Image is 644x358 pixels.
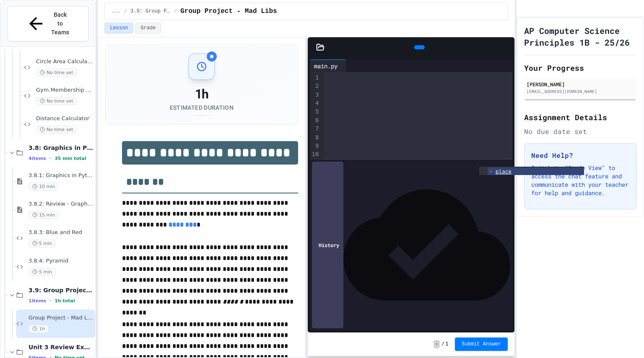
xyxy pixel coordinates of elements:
[310,116,320,125] div: 6
[29,156,46,161] span: 4 items
[310,62,342,70] div: main.py
[29,286,93,294] span: 3.9: Group Project - Mad Libs
[49,155,51,162] span: •
[455,337,508,351] button: Submit Answer
[310,159,320,167] div: 11
[112,8,121,15] span: ...
[36,87,93,94] span: Gym Membership Calculator
[310,134,320,142] div: 8
[434,340,440,348] span: -
[29,343,93,351] span: Unit 3 Review Exercises
[29,211,59,219] span: 15 min
[29,258,93,265] span: 3.8.4: Pyramid
[524,62,636,74] h2: Your Progress
[29,172,93,179] span: 3.8.1: Graphics in Python
[462,341,501,348] span: Submit Answer
[29,201,93,208] span: 3.8.2: Review - Graphics in Python
[36,97,77,105] span: No time set
[29,240,56,247] span: 5 min
[55,298,75,304] span: 1h total
[441,341,444,348] span: /
[135,23,161,33] button: Grade
[29,229,93,236] span: 3.8.3: Blue and Red
[104,23,133,33] button: Lesson
[180,6,277,16] span: Group Project - Mad Libs
[29,298,46,304] span: 1 items
[524,25,636,48] h1: AP Computer Science Principles 1B - 25/26
[310,142,320,150] div: 9
[29,314,93,322] span: Group Project - Mad Libs
[29,144,93,152] span: 3.8: Graphics in Python
[310,82,320,90] div: 2
[527,88,634,95] div: [EMAIL_ADDRESS][DOMAIN_NAME]
[310,99,320,108] div: 4
[310,125,320,133] div: 7
[124,8,127,15] span: /
[51,10,70,37] span: Back to Teams
[310,74,320,82] div: 1
[310,108,320,116] div: 5
[8,6,88,41] button: Back to Teams
[29,183,59,191] span: 10 min
[36,126,77,134] span: No time set
[524,111,636,123] h2: Assignment Details
[49,297,51,304] span: •
[531,164,629,197] p: Switch to "Grade View" to access the chat feature and communicate with your teacher for help and ...
[36,115,93,122] span: Distance Calculator
[36,69,77,77] span: No time set
[29,325,49,333] span: 1h
[310,59,346,72] div: main.py
[310,91,320,99] div: 3
[36,58,93,65] span: Circle Area Calculator
[524,126,636,137] div: No due date set
[170,103,234,112] div: Estimated Duration
[170,87,234,102] div: 1h
[310,150,320,159] div: 10
[312,162,343,328] div: History
[531,150,629,160] h3: Need Help?
[55,156,86,161] span: 35 min total
[130,8,171,15] span: 3.9: Group Project - Mad Libs
[29,268,56,276] span: 5 min
[527,80,634,88] div: [PERSON_NAME]
[445,341,448,348] span: 1
[174,8,177,15] span: /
